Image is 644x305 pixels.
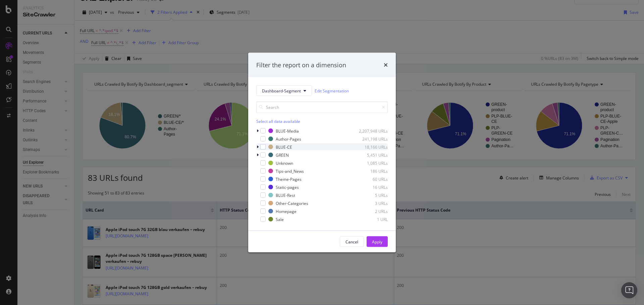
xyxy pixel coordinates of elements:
div: modal [248,53,396,252]
div: 241,198 URLs [355,136,388,142]
div: 1,085 URLs [355,160,388,166]
button: Dashboard-Segment [256,85,312,96]
input: Search [256,101,388,113]
div: Apply [372,239,382,244]
button: Cancel [340,236,364,247]
div: BLUE-Media [276,128,299,134]
div: 5,451 URLs [355,152,388,158]
div: Sale [276,216,284,222]
div: 18,166 URLs [355,144,388,150]
div: BLUE-CE [276,144,292,150]
div: 186 URLs [355,168,388,174]
div: 2,207,948 URLs [355,128,388,134]
a: Edit Segmentation [315,87,349,94]
div: 5 URLs [355,192,388,198]
div: 60 URLs [355,176,388,182]
div: Select all data available [256,119,388,124]
div: 2 URLs [355,208,388,214]
div: Tips-and_News [276,168,304,174]
div: Static-pages [276,184,299,190]
div: Author-Pages [276,136,301,142]
div: Homepage [276,208,297,214]
div: Unknown [276,160,293,166]
div: 3 URLs [355,200,388,206]
div: GREEN [276,152,289,158]
span: Dashboard-Segment [262,88,301,93]
div: Open Intercom Messenger [621,282,637,298]
div: times [384,61,388,69]
div: 1 URL [355,216,388,222]
div: BLUE-Rest [276,192,295,198]
div: Filter the report on a dimension [256,61,346,69]
div: Other-Categories [276,200,308,206]
div: 16 URLs [355,184,388,190]
div: Cancel [345,239,358,244]
div: Theme-Pages [276,176,302,182]
button: Apply [367,236,388,247]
